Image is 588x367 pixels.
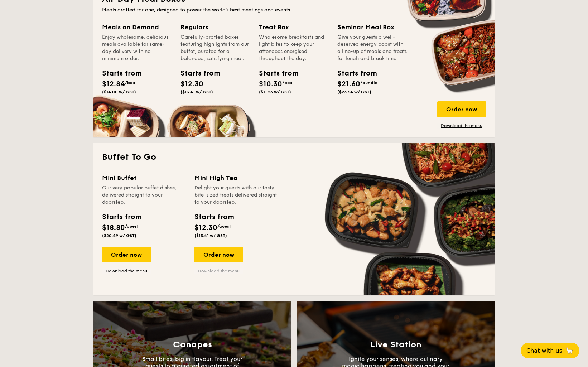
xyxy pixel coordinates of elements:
span: ($13.41 w/ GST) [194,233,227,238]
a: Download the menu [102,268,151,274]
a: Download the menu [194,268,243,274]
div: Seminar Meal Box [337,22,407,32]
span: ($11.23 w/ GST) [259,90,291,95]
span: /box [125,80,135,85]
span: ($23.54 w/ GST) [337,90,371,95]
span: $12.84 [102,80,125,88]
div: Delight your guests with our tasty bite-sized treats delivered straight to your doorstep. [194,184,278,206]
span: $21.60 [337,80,360,88]
div: Carefully-crafted boxes featuring highlights from our buffet, curated for a balanced, satisfying ... [180,34,250,62]
div: Meals crafted for one, designed to power the world's best meetings and events. [102,6,486,14]
div: Starts from [194,212,233,222]
div: Regulars [180,22,250,32]
h2: Buffet To Go [102,151,486,163]
div: Wholesome breakfasts and light bites to keep your attendees energised throughout the day. [259,34,329,62]
span: /box [282,80,293,85]
div: Order now [194,247,243,262]
span: /guest [217,224,231,229]
span: $12.30 [194,223,217,232]
div: Our very popular buffet dishes, delivered straight to your doorstep. [102,184,186,206]
div: Starts from [102,68,134,79]
div: Mini High Tea [194,173,278,183]
h3: Canapes [173,340,212,350]
span: ($14.00 w/ GST) [102,90,136,95]
span: $18.80 [102,223,125,232]
span: ($13.41 w/ GST) [180,90,213,95]
div: Order now [102,247,151,262]
div: Enjoy wholesome, delicious meals available for same-day delivery with no minimum order. [102,34,172,62]
div: Mini Buffet [102,173,186,183]
div: Starts from [337,68,370,79]
a: Download the menu [437,123,486,129]
h3: Live Station [370,340,421,350]
span: /bundle [360,80,377,85]
button: Chat with us🦙 [521,343,579,358]
span: Chat with us [526,347,562,354]
div: Meals on Demand [102,22,172,32]
div: Order now [437,101,486,117]
div: Treat Box [259,22,329,32]
div: Starts from [102,212,141,222]
span: $10.30 [259,80,282,88]
span: /guest [125,224,139,229]
div: Give your guests a well-deserved energy boost with a line-up of meals and treats for lunch and br... [337,34,407,62]
span: ($20.49 w/ GST) [102,233,136,238]
div: Starts from [259,68,291,79]
span: 🦙 [565,347,574,355]
div: Starts from [180,68,213,79]
span: $12.30 [180,80,203,88]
